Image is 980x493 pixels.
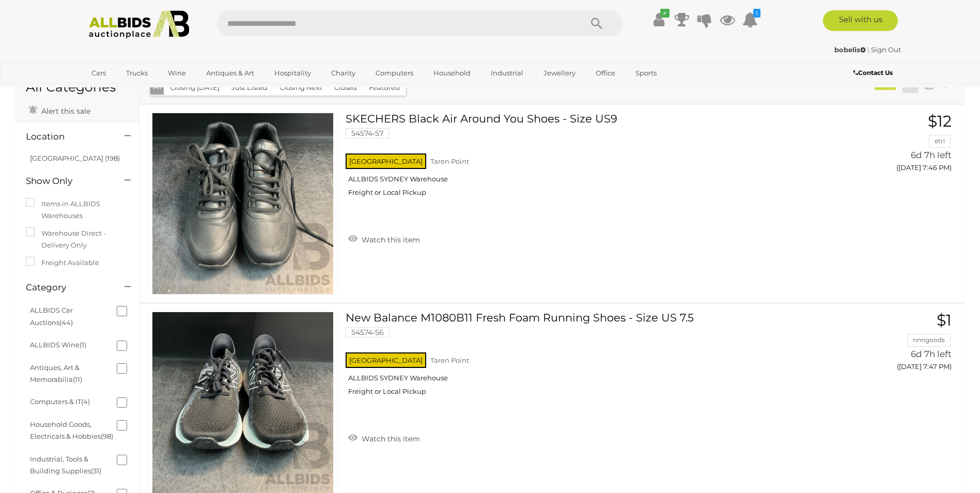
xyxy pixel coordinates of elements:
a: Computers [369,65,420,82]
span: (4) [81,397,90,406]
a: ALLBIDS Car Auctions(44) [30,306,73,326]
a: Office [589,65,622,82]
a: Household [427,65,477,82]
a: Wine [161,65,193,82]
img: Allbids.com.au [83,10,195,39]
a: Antiques & Art [199,65,261,82]
button: Closing Next [273,80,329,96]
button: Just Listed [225,80,274,96]
button: Closing [DATE] [164,80,226,96]
h4: Category [26,283,109,292]
a: Trucks [119,65,154,82]
a: Sell with us [823,10,898,31]
a: SKECHERS Black Air Around You Shoes - Size US9 54574-57 [GEOGRAPHIC_DATA] Taren Point ALLBIDS SYD... [353,113,819,205]
a: Watch this item [346,430,423,445]
a: New Balance M1080B11 Fresh Foam Running Shoes - Size US 7.5 54574-56 [GEOGRAPHIC_DATA] Taren Poin... [353,312,819,404]
i: ✔ [660,9,670,18]
a: 1 [742,10,758,29]
span: $12 [928,112,952,131]
a: $12 etri 6d 7h left ([DATE] 7:46 PM) [835,113,954,177]
a: Contact Us [853,67,895,79]
a: Jewellery [537,65,582,82]
img: 54574-56a.jpeg [152,312,333,493]
span: Alert this sale [39,106,90,116]
h4: Show Only [26,176,109,186]
button: Featured [363,80,406,96]
span: $1 [937,311,952,330]
a: Sign Out [871,45,901,54]
button: Closed [328,80,363,96]
img: 54574-57a.jpeg [152,113,333,294]
span: Watch this item [359,434,420,443]
span: (31) [91,467,101,475]
span: Watch this item [359,235,420,244]
label: Items in ALLBIDS Warehouses [26,198,129,222]
a: Hospitality [268,65,318,82]
span: | [867,45,869,54]
span: (1) [80,341,86,349]
span: (98) [101,432,113,440]
h1: All Categories [26,80,129,95]
button: Search [571,10,623,36]
label: Warehouse Direct - Delivery Only [26,227,129,252]
a: bobelis [834,45,867,54]
a: Industrial [484,65,530,82]
a: Charity [324,65,362,82]
i: 1 [753,9,760,18]
a: Industrial, Tools & Building Supplies(31) [30,455,101,475]
b: Contact Us [853,69,893,76]
span: (11) [73,375,82,383]
strong: bobelis [834,45,866,54]
h4: Location [26,132,109,142]
a: ALLBIDS Wine(1) [30,341,86,349]
a: Alert this sale [26,102,93,118]
label: Freight Available [26,257,99,269]
a: [GEOGRAPHIC_DATA] (198) [30,154,120,162]
a: Antiques, Art & Memorabilia(11) [30,363,82,383]
span: (44) [59,318,73,327]
a: $1 nnngoods 6d 7h left ([DATE] 7:47 PM) [835,312,954,376]
a: Sports [629,65,663,82]
a: Watch this item [346,231,423,246]
a: Cars [85,65,113,82]
a: Computers & IT(4) [30,397,90,406]
a: Household Goods, Electricals & Hobbies(98) [30,420,113,440]
a: ✔ [651,10,667,29]
a: [GEOGRAPHIC_DATA] [85,82,172,99]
